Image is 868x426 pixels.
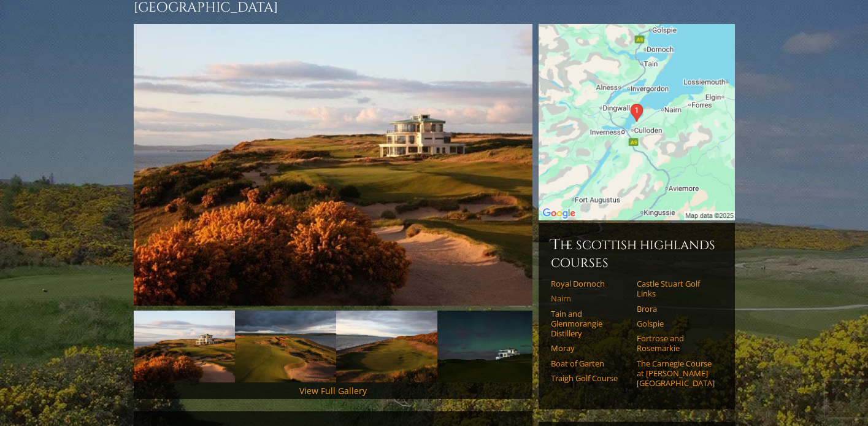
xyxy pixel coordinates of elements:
[637,304,715,314] a: Brora
[299,385,367,397] a: View Full Gallery
[551,358,629,368] a: Boat of Garten
[551,309,629,339] a: Tain and Glenmorangie Distillery
[637,358,715,389] a: The Carnegie Course at [PERSON_NAME][GEOGRAPHIC_DATA]
[551,343,629,353] a: Moray
[637,279,715,299] a: Castle Stuart Golf Links
[551,373,629,383] a: Traigh Golf Course
[551,235,723,271] h6: The Scottish Highlands Courses
[551,293,629,303] a: Nairn
[637,319,715,328] a: Golspie
[551,279,629,289] a: Royal Dornoch
[539,24,735,220] img: Google Map of Castle Stuart Golf Links inverness
[637,333,715,354] a: Fortrose and Rosemarkie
